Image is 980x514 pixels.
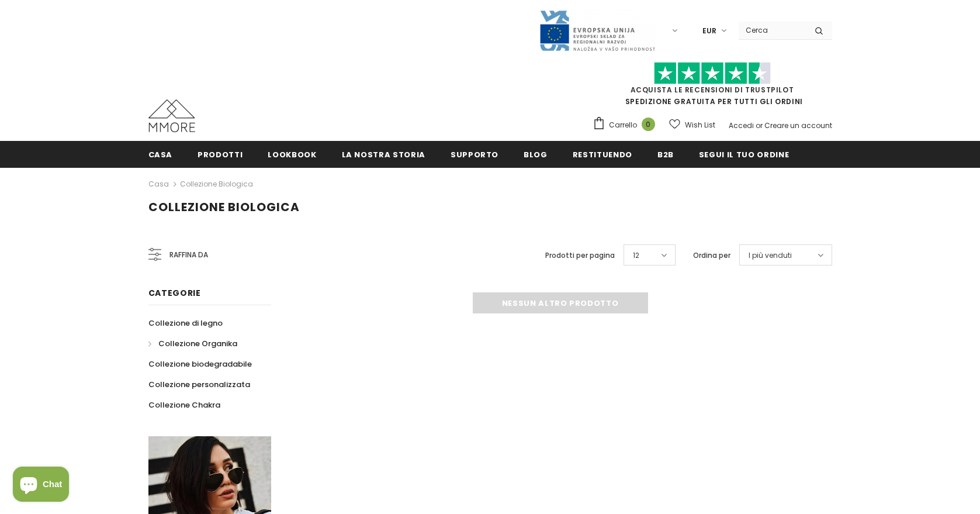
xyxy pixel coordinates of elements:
[699,141,789,167] a: Segui il tuo ordine
[148,399,220,410] span: Collezione Chakra
[633,250,639,261] span: 12
[148,318,223,329] span: Collezione di legno
[148,395,220,415] a: Collezione Chakra
[764,120,832,130] a: Creare un account
[9,467,72,505] inbox-online-store-chat: Shopify online store chat
[342,141,425,167] a: La nostra storia
[631,85,794,95] a: Acquista le recensioni di TrustPilot
[699,149,789,160] span: Segui il tuo ordine
[539,25,656,35] a: Javni Razpis
[148,141,173,167] a: Casa
[148,313,223,333] a: Collezione di legno
[268,149,316,160] span: Lookbook
[685,119,715,131] span: Wish List
[198,141,243,167] a: Prodotti
[342,149,425,160] span: La nostra storia
[573,141,632,167] a: Restituendo
[756,120,763,130] span: or
[148,99,195,132] img: Casi MMORE
[593,116,661,134] a: Carrello 0
[593,67,832,106] span: SPEDIZIONE GRATUITA PER TUTTI GLI ORDINI
[739,22,806,39] input: Search Site
[749,250,792,261] span: I più venduti
[657,149,674,160] span: B2B
[268,141,316,167] a: Lookbook
[669,115,715,135] a: Wish List
[148,149,173,160] span: Casa
[451,149,498,160] span: supporto
[693,250,730,261] label: Ordina per
[702,25,716,37] span: EUR
[451,141,498,167] a: supporto
[148,374,250,395] a: Collezione personalizzata
[148,358,252,370] span: Collezione biodegradabile
[158,338,237,349] span: Collezione Organika
[524,141,548,167] a: Blog
[654,62,771,85] img: Fidati di Pilot Stars
[148,379,250,390] span: Collezione personalizzata
[657,141,674,167] a: B2B
[148,354,252,374] a: Collezione biodegradabile
[642,118,655,131] span: 0
[148,333,237,354] a: Collezione Organika
[539,9,656,52] img: Javni Razpis
[524,149,548,160] span: Blog
[148,177,169,191] a: Casa
[169,249,208,261] span: Raffina da
[198,149,243,160] span: Prodotti
[545,250,615,261] label: Prodotti per pagina
[148,287,201,299] span: Categorie
[180,179,253,189] a: Collezione biologica
[729,120,754,130] a: Accedi
[573,149,632,160] span: Restituendo
[148,199,300,215] span: Collezione biologica
[609,119,637,131] span: Carrello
